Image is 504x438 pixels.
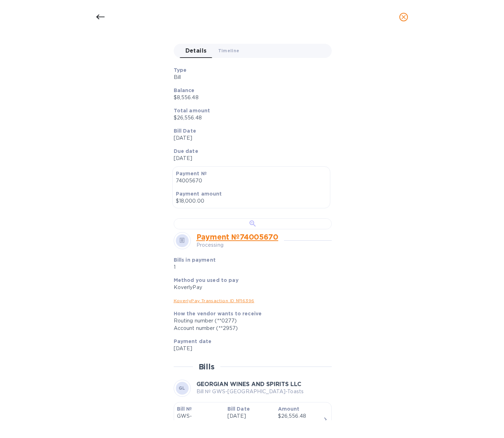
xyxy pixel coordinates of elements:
[199,362,215,371] h2: Bills
[174,74,326,81] p: Bill
[174,128,196,134] b: Bill Date
[174,298,254,303] a: KoverlyPay Transaction ID № 16396
[174,155,326,162] p: [DATE]
[227,412,272,420] p: [DATE]
[177,412,222,435] p: GWS-[GEOGRAPHIC_DATA]-Toasts
[174,345,326,352] p: [DATE]
[176,171,207,176] b: Payment №
[185,46,207,56] span: Details
[174,325,326,332] div: Account number (**2957)
[174,311,262,316] b: How the vendor wants to receive
[174,284,326,291] div: KoverlyPay
[218,47,240,54] span: Timeline
[174,148,198,154] b: Due date
[174,87,195,93] b: Balance
[174,263,275,271] p: 1
[174,67,187,73] b: Type
[177,406,192,412] b: Bill №
[196,388,304,395] p: Bill № GWS-[GEOGRAPHIC_DATA]-Toasts
[174,257,216,263] b: Bills in payment
[176,191,222,197] b: Payment amount
[176,197,327,205] p: $18,000.00
[174,108,210,113] b: Total amount
[174,338,212,344] b: Payment date
[196,381,301,388] b: GEORGIAN WINES AND SPIRITS LLC
[227,406,250,412] b: Bill Date
[174,134,326,142] p: [DATE]
[196,241,278,249] p: Processing
[395,9,412,26] button: close
[176,177,327,185] p: 74005670
[174,114,326,122] p: $26,556.48
[278,406,300,412] b: Amount
[196,233,278,241] a: Payment № 74005670
[174,94,326,101] p: $8,556.48
[179,385,185,391] b: GL
[174,277,238,283] b: Method you used to pay
[174,317,326,325] div: Routing number (**0277)
[278,412,323,420] div: $26,556.48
